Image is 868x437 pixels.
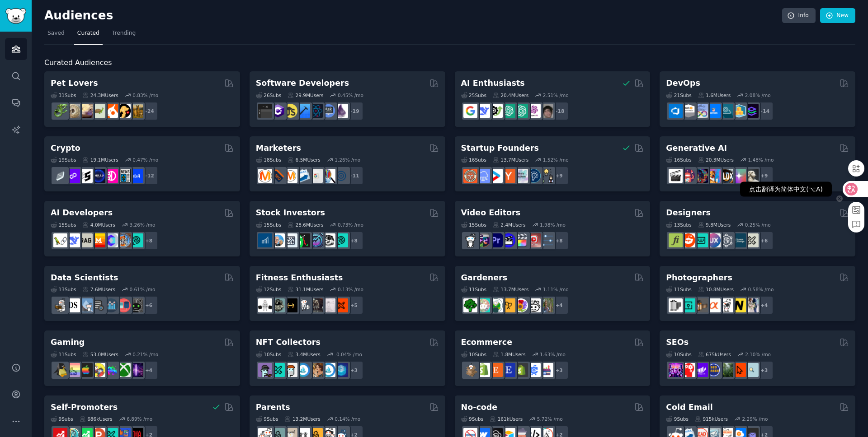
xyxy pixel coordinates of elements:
[51,222,76,228] div: 15 Sub s
[489,298,503,312] img: SavageGarden
[666,337,689,348] h2: SEOs
[117,169,131,183] img: CryptoNews
[256,416,278,422] div: 9 Sub s
[47,29,65,37] span: Saved
[669,169,683,183] img: aivideo
[132,157,158,163] div: 0.47 % /mo
[256,143,301,154] h2: Marketers
[666,272,732,284] h2: Photographers
[719,363,733,377] img: Local_SEO
[742,416,768,422] div: 2.29 % /mo
[104,104,118,118] img: cockatiel
[296,169,310,183] img: Emailmarketing
[698,157,734,163] div: 20.3M Users
[139,296,158,315] div: + 6
[44,57,112,69] span: Curated Audiences
[258,169,272,183] img: content_marketing
[666,92,691,98] div: 21 Sub s
[476,363,490,377] img: shopify
[745,169,759,183] img: DreamBooth
[51,402,118,413] h2: Self-Promoters
[681,298,695,312] img: streetphotography
[461,92,486,98] div: 25 Sub s
[51,416,73,422] div: 9 Sub s
[258,363,272,377] img: NFTExchange
[334,363,348,377] img: DigitalItems
[539,104,553,118] img: ArtificalIntelligence
[719,169,733,183] img: FluxAI
[681,363,695,377] img: TechSEO
[66,169,80,183] img: 0xPolygon
[53,298,67,312] img: MachineLearning
[129,233,143,247] img: AIDevelopersSociety
[309,169,323,183] img: googleads
[514,104,528,118] img: chatgpt_prompts_
[271,298,285,312] img: GymMotivation
[732,233,746,247] img: learndesign
[514,169,528,183] img: indiehackers
[698,286,734,293] div: 10.8M Users
[258,233,272,247] img: dividends
[539,298,553,312] img: GardenersWorld
[461,272,508,284] h2: Gardeners
[80,416,113,422] div: 686k Users
[669,363,683,377] img: SEO_Digital_Marketing
[334,298,348,312] img: personaltraining
[91,298,105,312] img: dataengineering
[527,104,541,118] img: OpenAIDev
[53,169,67,183] img: ethfinance
[104,298,118,312] img: analytics
[461,78,525,89] h2: AI Enthusiasts
[309,298,323,312] img: fitness30plus
[66,104,80,118] img: ballpython
[666,222,691,228] div: 13 Sub s
[129,298,143,312] img: data
[463,298,477,312] img: vegetablegardening
[321,298,335,312] img: physicaltherapy
[755,231,774,250] div: + 6
[53,104,67,118] img: herpetology
[79,363,93,377] img: macgaming
[755,361,774,380] div: + 3
[91,104,105,118] img: turtle
[489,363,503,377] img: Etsy
[476,104,490,118] img: DeepSeek
[51,92,76,98] div: 31 Sub s
[501,363,515,377] img: EtsySellers
[66,298,80,312] img: datascience
[256,222,281,228] div: 15 Sub s
[514,363,528,377] img: reviewmyshopify
[732,298,746,312] img: Nikon
[296,104,310,118] img: iOSProgramming
[527,233,541,247] img: Youtubevideo
[129,363,143,377] img: TwitchStreaming
[82,222,115,228] div: 4.0M Users
[344,102,363,121] div: + 19
[271,233,285,247] img: ValueInvesting
[283,104,297,118] img: learnjavascript
[755,166,774,185] div: + 9
[543,92,569,98] div: 2.51 % /mo
[707,298,721,312] img: SonyAlpha
[288,286,323,293] div: 31.1M Users
[112,29,136,37] span: Trending
[296,363,310,377] img: OpenSeaNFT
[309,363,323,377] img: CryptoArt
[540,222,566,228] div: 1.98 % /mo
[335,416,360,422] div: 0.14 % /mo
[694,233,708,247] img: UI_Design
[719,233,733,247] img: userexperience
[51,351,76,358] div: 11 Sub s
[139,231,158,250] div: + 8
[461,402,498,413] h2: No-code
[527,298,541,312] img: UrbanGardening
[666,143,727,154] h2: Generative AI
[666,351,691,358] div: 10 Sub s
[669,104,683,118] img: azuredevops
[256,286,281,293] div: 12 Sub s
[493,351,526,358] div: 1.8M Users
[256,78,349,89] h2: Software Developers
[707,363,721,377] img: SEO_cases
[732,169,746,183] img: starryai
[256,92,281,98] div: 26 Sub s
